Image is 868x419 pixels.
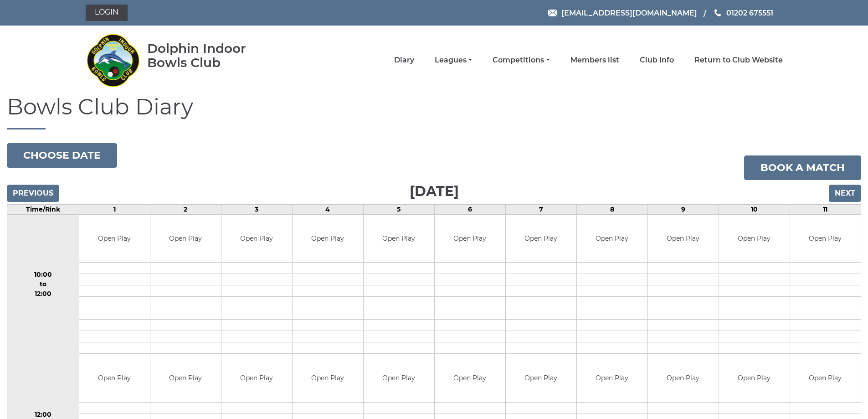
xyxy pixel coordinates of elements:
td: Open Play [79,215,150,263]
td: Open Play [293,215,363,263]
td: 8 [576,204,647,214]
img: Dolphin Indoor Bowls Club [86,28,140,92]
td: 6 [434,204,505,214]
a: Book a match [744,155,861,180]
td: Open Play [577,215,647,263]
td: 4 [292,204,363,214]
td: Open Play [648,354,719,402]
td: Open Play [435,354,505,402]
a: Leagues [435,55,472,65]
td: Open Play [150,354,221,402]
td: Open Play [221,354,292,402]
a: Email [EMAIL_ADDRESS][DOMAIN_NAME] [548,7,697,19]
td: Open Play [506,354,576,402]
a: Return to Club Website [694,55,783,65]
td: Open Play [790,354,861,402]
a: Login [86,5,128,21]
button: Choose date [7,143,117,168]
img: Phone us [714,9,721,16]
img: Email [548,10,557,16]
td: Open Play [719,215,790,263]
td: 10:00 to 12:00 [7,214,79,354]
td: Open Play [221,215,292,263]
a: Members list [570,55,619,65]
td: Time/Rink [7,204,79,214]
h1: Bowls Club Diary [7,95,861,129]
td: Open Play [435,215,505,263]
td: Open Play [293,354,363,402]
input: Previous [7,185,59,202]
a: Phone us 01202 675551 [713,7,773,19]
td: 3 [221,204,292,214]
td: Open Play [506,215,576,263]
td: 5 [363,204,434,214]
a: Club Info [640,55,674,65]
td: Open Play [790,215,861,263]
td: Open Play [577,354,647,402]
span: [EMAIL_ADDRESS][DOMAIN_NAME] [561,8,697,17]
td: 10 [719,204,790,214]
td: Open Play [719,354,790,402]
td: 7 [505,204,576,214]
td: Open Play [648,215,719,263]
td: Open Play [150,215,221,263]
input: Next [829,185,861,202]
a: Competitions [493,55,550,65]
td: 1 [79,204,150,214]
td: Open Play [79,354,150,402]
div: Dolphin Indoor Bowls Club [147,41,275,70]
a: Diary [394,55,414,65]
td: Open Play [364,354,434,402]
td: 11 [790,204,861,214]
td: Open Play [364,215,434,263]
td: 2 [150,204,221,214]
span: 01202 675551 [726,8,773,17]
td: 9 [647,204,719,214]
